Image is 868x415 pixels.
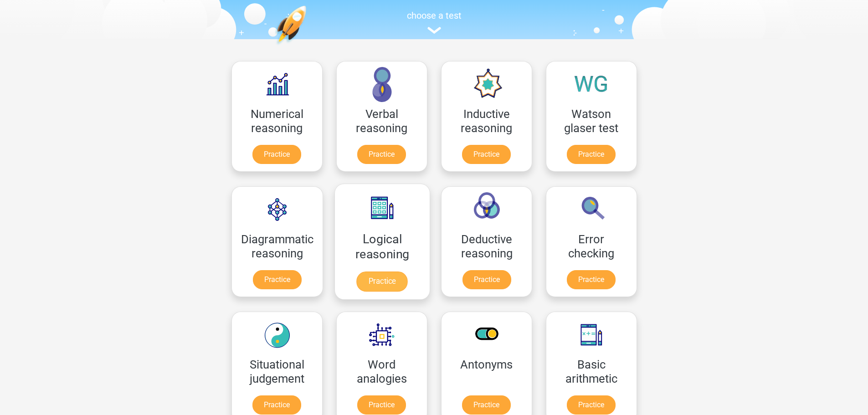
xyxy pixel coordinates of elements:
[462,270,511,289] a: Practice
[225,10,644,34] a: choose a test
[356,272,407,292] a: Practice
[567,270,616,289] a: Practice
[427,27,441,34] img: assessment
[462,395,511,415] a: Practice
[253,270,302,289] a: Practice
[357,395,406,415] a: Practice
[252,395,301,415] a: Practice
[275,5,342,88] img: practice
[225,10,644,21] h5: choose a test
[462,145,511,164] a: Practice
[567,145,616,164] a: Practice
[567,395,616,415] a: Practice
[357,145,406,164] a: Practice
[252,145,301,164] a: Practice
